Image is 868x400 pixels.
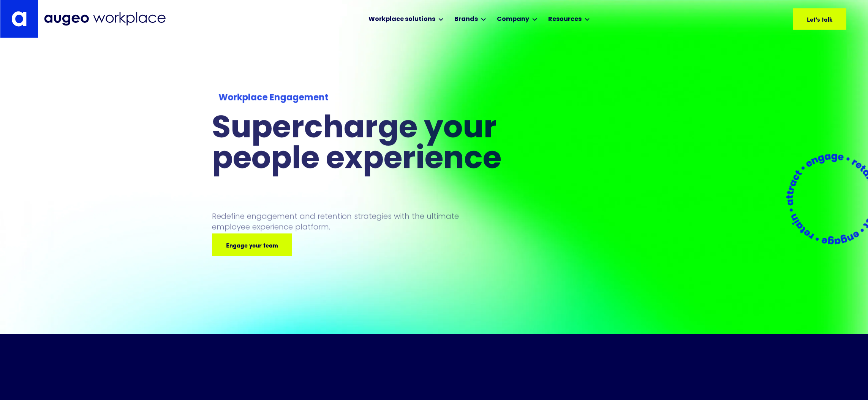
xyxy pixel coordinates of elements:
div: Workplace Engagement [218,92,533,105]
img: Augeo Workplace business unit full logo in mignight blue. [44,12,166,26]
div: Company [497,15,529,24]
div: Brands [454,15,478,24]
p: Redefine engagement and retention strategies with the ultimate employee experience platform. [212,211,473,232]
h1: Supercharge your people experience [212,114,540,176]
img: Augeo's "a" monogram decorative logo in white. [11,11,27,27]
div: Resources [548,15,582,24]
a: Engage your team [212,233,292,256]
a: Let's talk [793,8,846,30]
div: Workplace solutions [368,15,435,24]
